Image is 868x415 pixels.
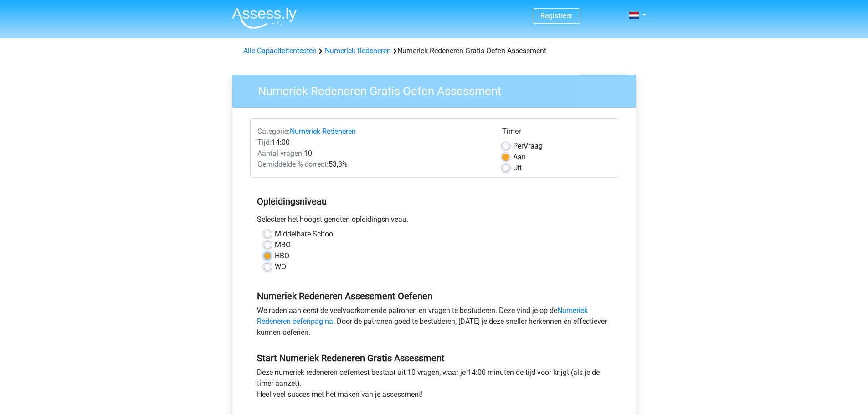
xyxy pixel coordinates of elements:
span: Gemiddelde % correct: [257,160,329,169]
a: Registreer [540,11,572,20]
span: Per [513,142,524,150]
label: Uit [513,163,522,174]
div: We raden aan eerst de veelvoorkomende patronen en vragen te bestuderen. Deze vind je op de . Door... [250,305,618,342]
a: Numeriek Redeneren [325,46,391,55]
label: Vraag [513,141,543,152]
a: Alle Capaciteitentesten [243,46,317,55]
div: Selecteer het hoogst genoten opleidingsniveau. [250,214,618,229]
label: WO [275,261,286,272]
div: Timer [502,126,611,141]
label: Middelbare School [275,229,335,240]
label: Aan [513,152,526,163]
div: Deze numeriek redeneren oefentest bestaat uit 10 vragen, waar je 14:00 minuten de tijd voor krijg... [250,367,618,404]
h5: Numeriek Redeneren Assessment Oefenen [257,291,611,302]
label: MBO [275,240,291,251]
a: Numeriek Redeneren oefenpagina [257,306,588,326]
img: Assessly [232,7,297,29]
a: Numeriek Redeneren [290,127,356,136]
h3: Numeriek Redeneren Gratis Oefen Assessment [247,81,629,98]
span: Categorie: [257,127,290,136]
span: Aantal vragen: [257,149,304,158]
div: 53,3% [251,159,495,170]
div: Numeriek Redeneren Gratis Oefen Assessment [240,46,629,56]
span: Tijd: [257,138,272,147]
div: 10 [251,148,495,159]
h5: Opleidingsniveau [257,192,611,210]
div: 14:00 [251,137,495,148]
label: HBO [275,251,289,261]
h5: Start Numeriek Redeneren Gratis Assessment [257,353,611,364]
